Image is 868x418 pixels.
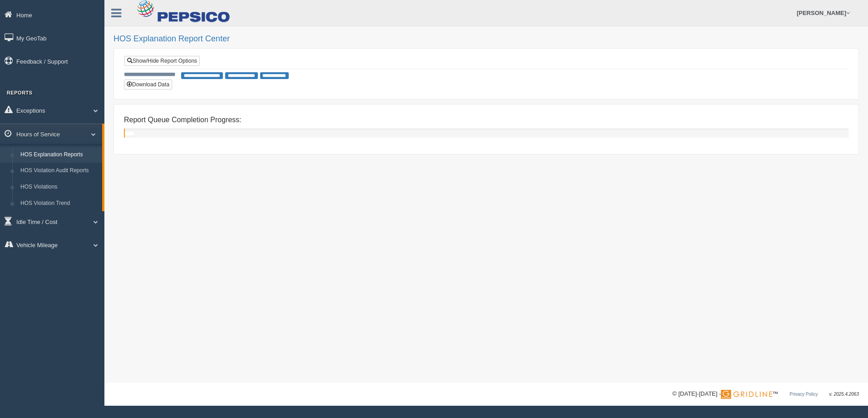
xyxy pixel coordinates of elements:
h2: HOS Explanation Report Center [113,35,859,44]
a: HOS Violations [16,179,102,195]
a: HOS Violation Audit Reports [16,163,102,179]
a: Show/Hide Report Options [124,56,200,66]
h4: Report Queue Completion Progress: [124,116,848,124]
a: Privacy Policy [789,392,818,397]
img: Gridline [721,390,772,399]
span: v. 2025.4.2063 [829,392,859,397]
div: © [DATE]-[DATE] - ™ [672,389,859,399]
button: Download Data [124,80,172,90]
a: HOS Explanation Reports [16,147,102,163]
a: HOS Violation Trend [16,195,102,212]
